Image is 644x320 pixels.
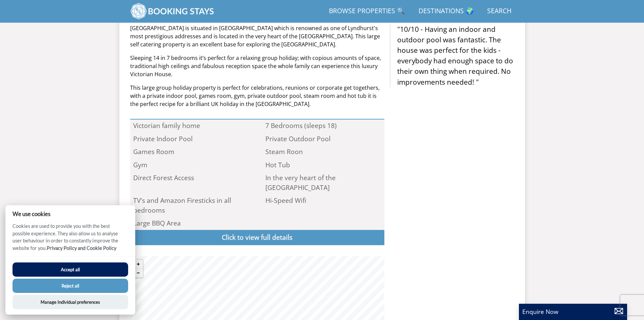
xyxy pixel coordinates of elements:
li: Direct Forest Access [130,171,252,194]
li: TV's and Amazon Firesticks in all bedrooms [130,194,252,217]
p: [GEOGRAPHIC_DATA] is situated in [GEOGRAPHIC_DATA] which is renowned as one of Lyndhurst's most p... [130,24,384,48]
li: Gym [130,158,252,171]
li: Hot Tub [262,158,384,171]
h2: We use cookies [5,211,135,217]
p: This large group holiday property is perfect for celebrations, reunions or corporate get together... [130,84,384,108]
li: Large BBQ Area [130,217,252,230]
li: Hi-Speed Wifi [262,194,384,217]
button: Accept all [13,262,128,277]
button: Zoom out [134,269,143,277]
a: Destinations 🌍 [416,4,476,19]
a: Browse Properties 🔍 [326,4,408,19]
button: Zoom in [134,260,143,269]
button: Reject all [13,279,128,293]
li: Victorian family home [130,120,252,132]
li: 7 Bedrooms (sleeps 18) [262,120,384,132]
button: Manage Individual preferences [13,295,128,309]
li: Private Outdoor Pool [262,132,384,145]
blockquote: "10/10 - Having an indoor and outdoor pool was fantastic. The house was perfect for the kids - ev... [390,24,514,87]
li: Private Indoor Pool [130,132,252,145]
p: Sleeping 14 in 7 bedrooms it’s perfect for a relaxing group holiday; with copious amounts of spac... [130,54,384,78]
li: Steam Roon [262,145,384,158]
img: BookingStays [130,3,215,20]
li: Games Room [130,145,252,158]
li: In the very heart of the [GEOGRAPHIC_DATA] [262,171,384,194]
a: Privacy Policy and Cookie Policy [47,245,116,251]
p: Cookies are used to provide you with the best possible experience. They also allow us to analyse ... [5,222,135,257]
p: Enquire Now [522,307,624,316]
a: Search [484,4,514,19]
a: Click to view full details [130,230,384,245]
